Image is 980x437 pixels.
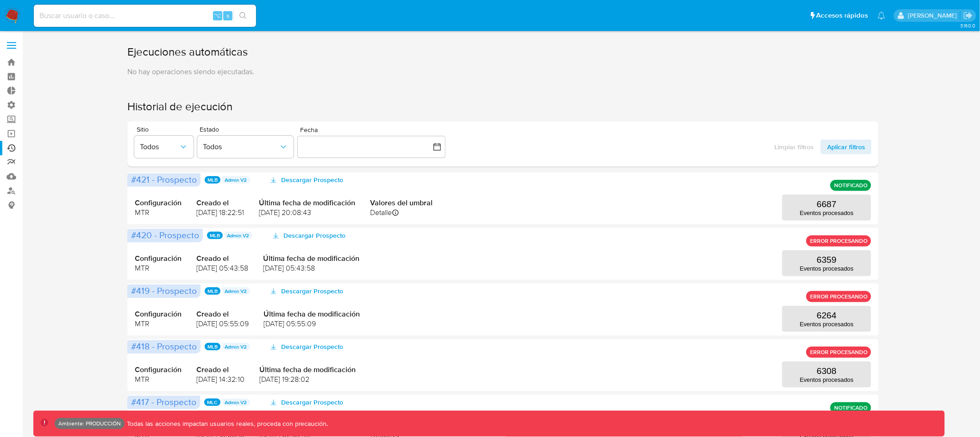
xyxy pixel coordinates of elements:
span: Accesos rápidos [817,11,868,20]
span: ⌥ [214,11,221,20]
a: Salir [963,11,973,20]
button: search-icon [233,9,252,22]
p: diego.assum@mercadolibre.com [908,11,960,20]
input: Buscar usuario o caso... [34,10,256,22]
p: Ambiente: PRODUCCIÓN [58,422,121,425]
span: s [226,11,229,20]
a: Notificaciones [878,12,886,19]
p: Todas las acciones impactan usuarios reales, proceda con precaución. [125,419,328,428]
